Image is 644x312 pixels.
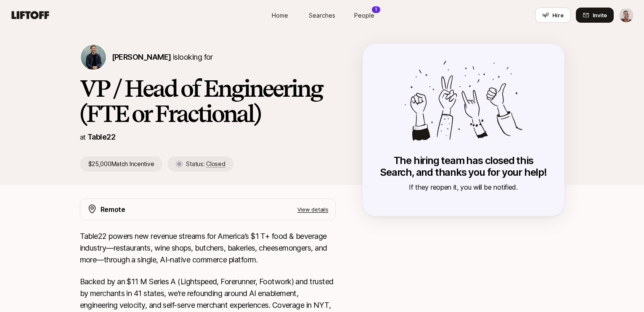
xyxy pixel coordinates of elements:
p: $25,000 Match Incentive [80,156,163,172]
p: If they reopen it, you will be notified. [379,182,548,193]
img: Janelle Bradley [619,8,633,22]
a: Searches [301,8,343,23]
a: People1 [343,8,385,23]
p: Remote [101,204,125,215]
p: The hiring team has closed this Search, and thanks you for your help! [379,155,548,178]
span: [PERSON_NAME] [112,53,171,61]
p: View details [297,205,329,214]
a: Table22 [87,132,115,141]
span: Invite [593,11,607,19]
span: Hire [552,11,564,19]
span: Home [272,11,288,20]
h1: VP / Head of Engineering (FTE or Fractional) [80,76,336,126]
a: Home [259,8,301,23]
button: Invite [576,8,614,23]
img: Sam Bernstein [81,45,106,70]
p: Status: [186,159,225,169]
button: Hire [535,8,571,23]
span: People [354,11,374,20]
p: Table22 powers new revenue streams for America’s $1 T+ food & beverage industry—restaurants, wine... [80,230,336,266]
p: at [80,132,86,143]
button: Janelle Bradley [619,8,634,23]
span: Closed [206,160,225,168]
span: Searches [309,11,335,20]
p: 1 [375,6,377,13]
p: is looking for [112,51,213,63]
